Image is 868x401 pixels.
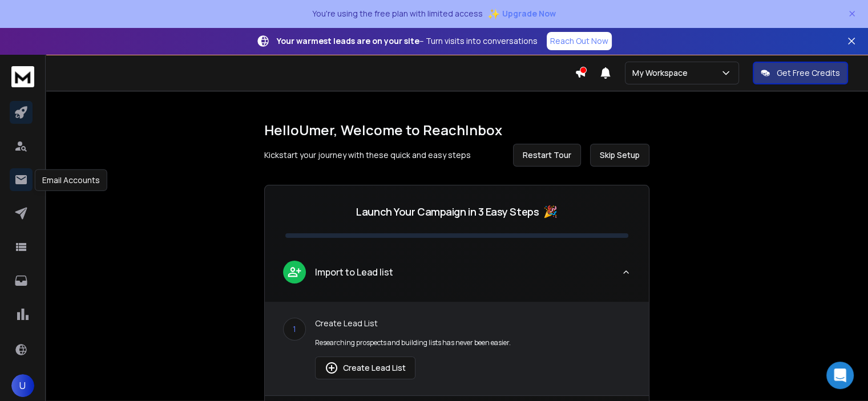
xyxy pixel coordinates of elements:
[312,8,483,19] p: You're using the free plan with limited access
[277,35,419,46] strong: Your warmest leads are on your site
[315,318,631,329] p: Create Lead List
[753,62,848,84] button: Get Free Credits
[547,32,612,50] a: Reach Out Now
[487,2,556,25] button: ✨Upgrade Now
[283,318,306,341] div: 1
[826,362,854,389] div: Open Intercom Messenger
[11,374,34,397] button: U
[487,6,500,22] span: ✨
[287,265,302,279] img: lead
[265,252,649,302] button: leadImport to Lead list
[356,204,539,220] p: Launch Your Campaign in 3 Easy Steps
[265,302,649,395] div: leadImport to Lead list
[277,35,538,47] p: – Turn visits into conversations
[264,149,471,161] p: Kickstart your journey with these quick and easy steps
[325,361,338,375] img: lead
[550,35,608,47] p: Reach Out Now
[11,66,34,87] img: logo
[600,149,640,161] span: Skip Setup
[543,204,558,220] span: 🎉
[315,265,393,279] p: Import to Lead list
[502,8,556,19] span: Upgrade Now
[590,144,649,167] button: Skip Setup
[632,67,692,79] p: My Workspace
[315,357,415,379] button: Create Lead List
[35,169,107,191] div: Email Accounts
[777,67,840,79] p: Get Free Credits
[315,338,631,347] p: Researching prospects and building lists has never been easier.
[264,121,649,139] h1: Hello Umer , Welcome to ReachInbox
[513,144,581,167] button: Restart Tour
